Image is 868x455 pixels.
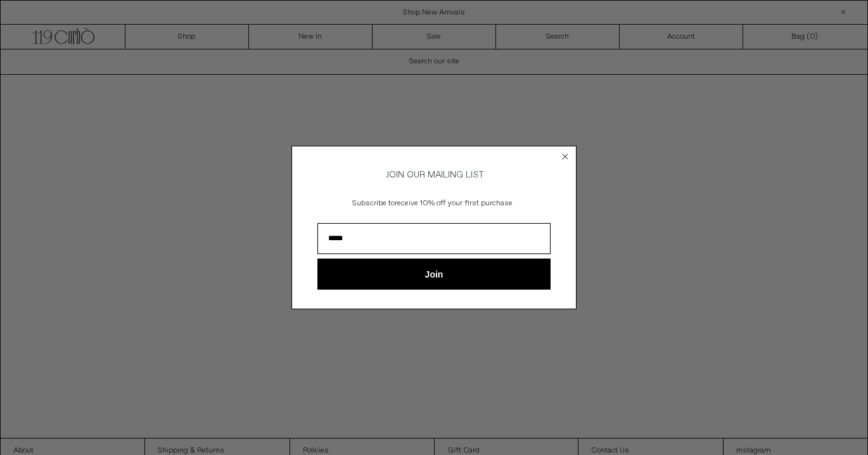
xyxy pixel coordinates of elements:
input: Email [317,223,551,254]
span: Subscribe to [352,198,395,208]
button: Join [317,259,551,290]
span: JOIN OUR MAILING LIST [384,169,484,181]
span: receive 10% off your first purchase [395,198,513,208]
button: Close dialog [559,150,571,163]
